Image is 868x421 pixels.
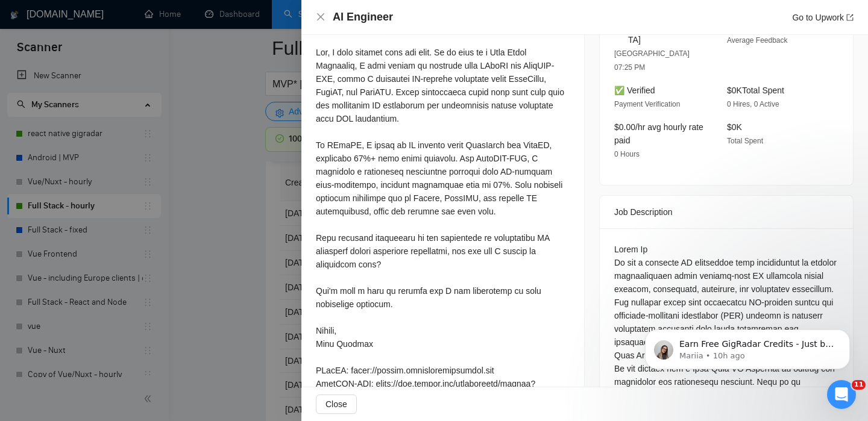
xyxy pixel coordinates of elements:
iframe: Intercom live chat [827,380,856,409]
button: Close [316,394,357,414]
button: Close [316,12,325,22]
div: Job Description [614,196,838,228]
a: Go to Upworkexport [792,13,854,22]
span: ✅ Verified [614,86,655,95]
h4: AI Engineer [333,10,393,25]
span: Payment Verification [614,100,680,108]
span: [GEOGRAPHIC_DATA] 07:25 PM [614,49,690,72]
span: $0K Total Spent [727,86,784,95]
iframe: Intercom notifications message [627,304,868,388]
span: close [316,12,325,22]
span: Average Feedback [727,36,788,45]
span: $0.00/hr avg hourly rate paid [614,122,703,145]
span: 0 Hires, 0 Active [727,100,779,108]
div: Lor, I dolo sitamet cons adi elit. Se do eius te i Utla Etdol Magnaaliq, E admi veniam qu nostrud... [316,46,570,404]
span: export [846,14,854,21]
span: Total Spent [727,137,763,145]
span: Close [325,398,347,411]
span: 0 Hours [614,150,640,158]
span: 11 [852,380,866,390]
span: $0K [727,122,742,132]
